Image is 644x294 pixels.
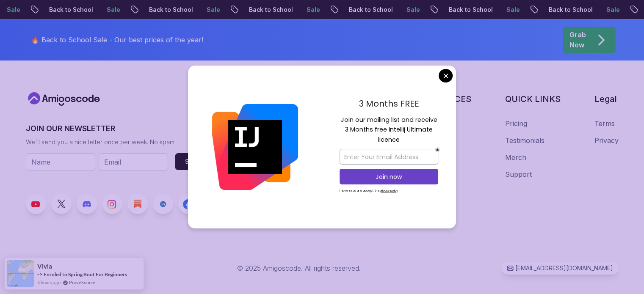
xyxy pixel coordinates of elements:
[178,194,199,214] a: Facebook link
[175,153,216,170] button: Submit
[31,35,203,45] p: 🔥 Back to School Sale - Our best prices of the year!
[306,5,364,14] p: Back to School
[505,93,561,105] h3: QUICK LINKS
[37,271,43,278] span: ->
[26,194,46,214] a: Youtube link
[37,279,61,286] span: 4 hours ago
[264,5,291,14] p: Sale
[26,138,216,146] p: We'll send you a nice letter once per week. No spam.
[594,135,619,146] a: Privacy
[515,264,613,272] p: [EMAIL_ADDRESS][DOMAIN_NAME]
[505,152,526,162] a: Merch
[106,5,164,14] p: Back to School
[206,5,264,14] p: Back to School
[564,5,591,14] p: Sale
[237,263,361,273] p: © 2025 Amigoscode. All rights reserved.
[26,123,216,135] h3: JOIN OUR NEWSLETTER
[64,5,91,14] p: Sale
[7,260,34,287] img: provesource social proof notification image
[505,169,532,179] a: Support
[364,5,391,14] p: Sale
[6,5,64,14] p: Back to School
[69,279,95,286] a: ProveSource
[506,5,564,14] p: Back to School
[44,271,127,278] a: Enroled to Spring Boot For Beginners
[406,5,464,14] p: Back to School
[153,194,173,214] a: LinkedIn link
[185,157,205,166] div: Submit
[77,194,97,214] a: Discord link
[505,118,527,129] a: Pricing
[51,194,72,214] a: Twitter link
[127,194,148,214] a: Blog link
[464,5,491,14] p: Sale
[102,194,122,214] a: Instagram link
[594,118,615,129] a: Terms
[26,153,95,171] input: Name
[594,93,619,105] h3: Legal
[501,262,619,275] a: [EMAIL_ADDRESS][DOMAIN_NAME]
[505,135,544,146] a: Testimonials
[99,153,168,171] input: Email
[569,30,586,50] p: Grab Now
[164,5,191,14] p: Sale
[37,263,52,270] span: Vivia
